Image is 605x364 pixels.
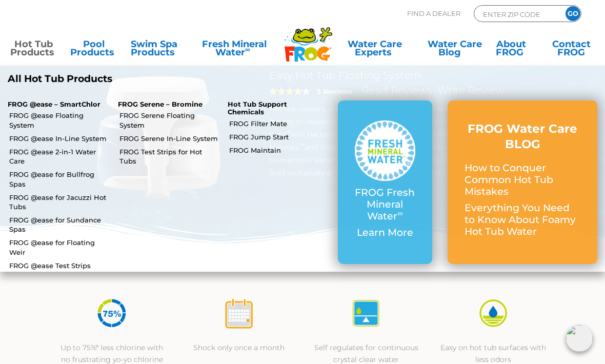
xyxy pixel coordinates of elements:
[355,227,416,239] p: Learn More
[566,325,593,352] img: openIcon
[96,297,128,329] img: icon-atease-75percent-less
[9,134,110,143] a: FROG @ease In-Line System
[245,45,250,53] sup: ∞
[119,147,220,166] a: FROG Test Strips for Hot Tubs
[8,100,103,109] p: FROG @ease – SmartChlor
[465,122,580,243] a: FROG Water Care BLOG How to Conquer Common Hot Tub Mistakes Everything You Need to Know About Foa...
[186,342,292,354] p: Shock only once a month
[350,297,382,329] img: icon-atease-self-regulates
[9,111,110,129] a: FROG @ease Floating System
[428,40,474,60] a: Water CareBlog
[118,100,213,109] p: FROG Serene – Bromine
[477,297,509,329] img: icon-atease-easy-on
[119,111,220,129] a: FROG Serene Floating System
[482,8,551,20] input: Zip Code Form
[566,6,580,21] input: GO
[335,40,414,60] a: Water CareExperts
[488,40,535,60] a: AboutFROG
[229,146,330,155] a: FROG Maintain
[407,5,460,22] p: Find A Dealer
[131,40,177,60] a: Swim SpaProducts
[191,40,278,60] a: Fresh MineralWater∞
[355,120,416,245] a: FROG Fresh Mineral Water∞ Learn More
[119,134,220,143] a: FROG Serene In-Line System
[9,215,110,234] a: FROG @ease for Sundance Spas
[397,209,402,218] sup: ∞
[9,261,110,270] a: FROG @ease Test Strips
[9,147,110,166] a: FROG @ease 2-in-1 Water Care
[9,193,110,211] a: FROG @ease for Jacuzzi Hot Tubs
[548,40,595,60] a: ContactFROG
[228,100,322,116] p: Hot Tub Support Chemicals
[465,163,580,197] p: How to Conquer Common Hot Tub Mistakes
[223,297,255,329] img: icon-atease-shock-once
[8,73,295,85] a: All Hot Tub Products
[465,203,580,237] p: Everything You Need to Know About Foamy Hot Tub Water
[229,132,330,141] a: FROG Jump Start
[355,187,416,222] p: FROG Fresh Mineral Water
[9,170,110,188] a: FROG @ease for Bullfrog Spas
[70,40,117,60] a: PoolProducts
[229,119,330,128] a: FROG Filter Mate
[465,122,580,152] h3: FROG Water Care BLOG
[10,40,57,60] a: Hot TubProducts
[9,238,110,256] a: FROG @ease for Floating Weir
